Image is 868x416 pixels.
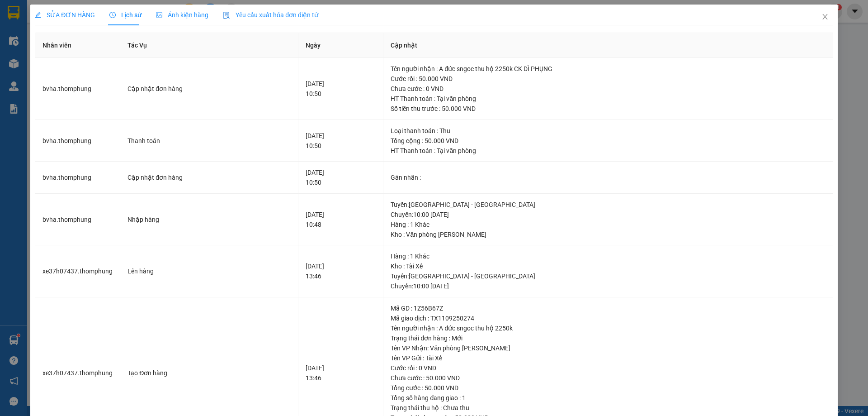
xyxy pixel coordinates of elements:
[35,58,120,120] td: bvha.thomphung
[35,12,41,18] span: edit
[391,343,825,353] div: Tên VP Nhận: Văn phòng [PERSON_NAME]
[391,363,825,373] div: Cước rồi : 0 VND
[391,323,825,333] div: Tên người nhận : A đức sngoc thu hộ 2250k
[391,353,825,363] div: Tên VP Gửi : Tài Xế
[391,200,825,220] div: Tuyến : [GEOGRAPHIC_DATA] - [GEOGRAPHIC_DATA] Chuyến: 10:00 [DATE]
[391,230,825,239] div: Kho : Văn phòng [PERSON_NAME]
[821,13,829,20] span: close
[127,266,291,276] div: Lên hàng
[391,84,825,94] div: Chưa cước : 0 VND
[306,167,376,187] div: [DATE] 10:50
[391,261,825,271] div: Kho : Tài Xế
[391,393,825,403] div: Tổng số hàng đang giao : 1
[391,220,825,230] div: Hàng : 1 Khác
[812,5,838,30] button: Close
[127,136,291,146] div: Thanh toán
[223,12,230,19] img: icon
[306,210,376,230] div: [DATE] 10:48
[127,84,291,94] div: Cập nhật đơn hàng
[306,363,376,383] div: [DATE] 13:46
[35,194,120,246] td: bvha.thomphung
[391,373,825,383] div: Chưa cước : 50.000 VND
[35,162,120,194] td: bvha.thomphung
[391,303,825,313] div: Mã GD : 1Z56B67Z
[223,11,318,19] span: Yêu cầu xuất hóa đơn điện tử
[391,313,825,323] div: Mã giao dịch : TX1109250274
[109,12,116,18] span: clock-circle
[35,33,120,58] th: Nhân viên
[391,104,825,114] div: Số tiền thu trước : 50.000 VND
[35,11,95,19] span: SỬA ĐƠN HÀNG
[391,136,825,146] div: Tổng cộng : 50.000 VND
[109,11,142,19] span: Lịch sử
[156,12,162,18] span: picture
[391,172,825,182] div: Gán nhãn :
[35,120,120,162] td: bvha.thomphung
[391,251,825,261] div: Hàng : 1 Khác
[391,94,825,104] div: HT Thanh toán : Tại văn phòng
[298,33,383,58] th: Ngày
[391,126,825,136] div: Loại thanh toán : Thu
[391,64,825,74] div: Tên người nhận : A đức sngoc thu hộ 2250k CK DÌ PHỤNG
[120,33,298,58] th: Tác Vụ
[391,74,825,84] div: Cước rồi : 50.000 VND
[306,131,376,151] div: [DATE] 10:50
[127,215,291,225] div: Nhập hàng
[391,271,825,291] div: Tuyến : [GEOGRAPHIC_DATA] - [GEOGRAPHIC_DATA] Chuyến: 10:00 [DATE]
[127,172,291,182] div: Cập nhật đơn hàng
[306,79,376,99] div: [DATE] 10:50
[127,368,291,378] div: Tạo Đơn hàng
[306,261,376,281] div: [DATE] 13:46
[35,245,120,297] td: xe37h07437.thomphung
[156,11,208,19] span: Ảnh kiện hàng
[391,333,825,343] div: Trạng thái đơn hàng : Mới
[391,383,825,393] div: Tổng cước : 50.000 VND
[391,146,825,156] div: HT Thanh toán : Tại văn phòng
[383,33,833,58] th: Cập nhật
[391,403,825,413] div: Trạng thái thu hộ : Chưa thu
